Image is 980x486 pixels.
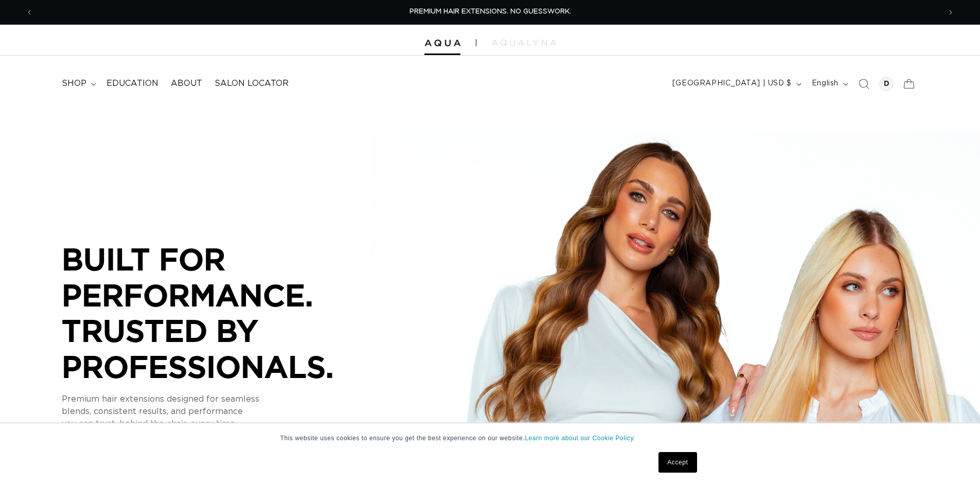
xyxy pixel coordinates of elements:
summary: Search [852,73,875,95]
a: Education [100,72,165,95]
span: English [812,78,839,89]
button: English [806,74,852,94]
button: [GEOGRAPHIC_DATA] | USD $ [666,74,806,94]
a: Salon Locator [208,72,295,95]
button: Previous announcement [18,3,41,22]
p: Premium hair extensions designed for seamless blends, consistent results, and performance you can... [62,393,370,430]
img: Aqua Hair Extensions [424,40,460,47]
img: aqualyna.com [492,40,556,46]
span: Education [106,78,158,89]
span: PREMIUM HAIR EXTENSIONS. NO GUESSWORK. [409,8,571,15]
a: About [165,72,208,95]
p: This website uses cookies to ensure you get the best experience on our website. [280,434,700,443]
span: About [171,78,202,89]
p: BUILT FOR PERFORMANCE. TRUSTED BY PROFESSIONALS. [62,241,370,384]
span: [GEOGRAPHIC_DATA] | USD $ [672,78,792,89]
button: Next announcement [939,3,962,22]
a: Accept [658,452,697,473]
span: shop [62,78,86,89]
span: Salon Locator [215,78,289,89]
summary: shop [56,72,100,95]
a: Learn more about our Cookie Policy. [525,435,635,442]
